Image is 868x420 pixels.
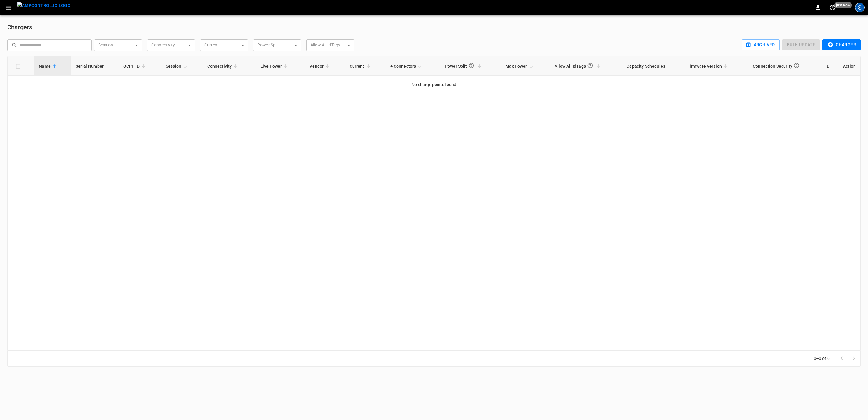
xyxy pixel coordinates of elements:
[753,60,801,72] div: Connection Security
[207,63,240,70] span: Connectivity
[742,39,780,50] button: Archived
[822,39,861,50] button: Charger
[828,3,837,12] button: set refresh interval
[39,63,58,70] span: Name
[838,56,860,76] th: Action
[350,63,372,70] span: Current
[687,63,730,70] span: Firmware Version
[123,63,147,70] span: OCPP ID
[390,63,424,70] span: # Connectors
[814,355,830,361] p: 0–0 of 0
[71,56,118,76] th: Serial Number
[555,60,602,72] span: Allow All IdTags
[834,2,852,8] span: just now
[260,63,290,70] span: Live Power
[505,63,535,70] span: Max Power
[622,56,682,76] th: Capacity Schedules
[17,2,71,9] img: ampcontrol.io logo
[310,63,332,70] span: Vendor
[821,56,838,76] th: ID
[7,22,861,32] h6: Chargers
[445,60,483,72] span: Power Split
[166,63,189,70] span: Session
[8,76,860,94] td: No charge points found
[855,3,865,12] div: profile-icon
